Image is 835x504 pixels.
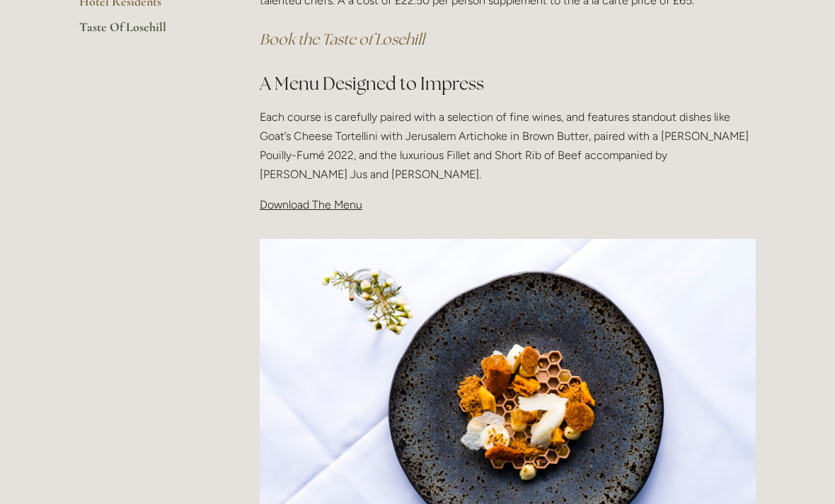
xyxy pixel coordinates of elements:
[79,19,214,45] a: Taste Of Losehill
[260,107,756,184] p: Each course is carefully paired with a selection of fine wines, and features standout dishes like...
[260,30,425,49] a: Book the Taste of Losehill
[260,71,756,96] h2: A Menu Designed to Impress
[260,198,362,211] span: Download The Menu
